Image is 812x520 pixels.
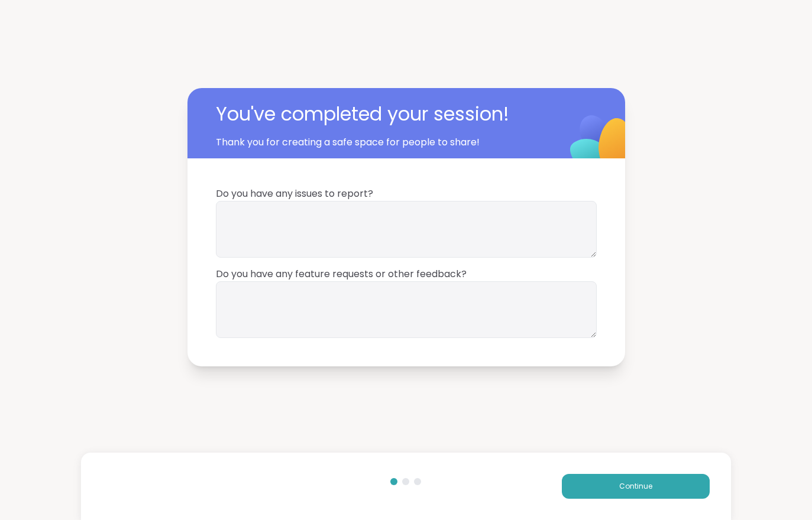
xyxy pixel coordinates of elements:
[216,187,597,201] span: Do you have any issues to report?
[619,481,652,492] span: Continue
[216,267,597,281] span: Do you have any feature requests or other feedback?
[542,84,660,202] img: ShareWell Logomark
[562,474,710,499] button: Continue
[216,135,541,149] span: Thank you for creating a safe space for people to share!
[216,100,559,128] span: You've completed your session!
